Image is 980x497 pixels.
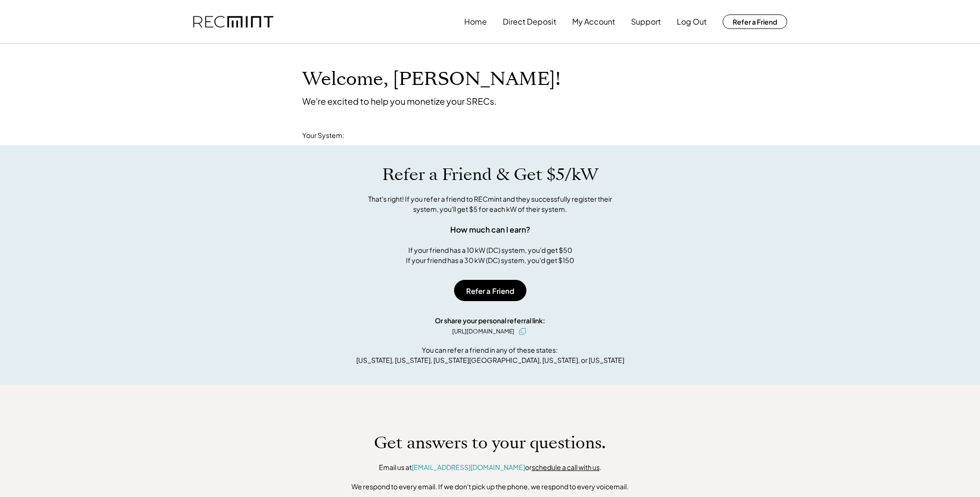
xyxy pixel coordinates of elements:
h1: Get answers to your questions. [374,433,606,453]
div: You can refer a friend in any of these states: [US_STATE], [US_STATE], [US_STATE][GEOGRAPHIC_DATA... [356,345,624,365]
div: That's right! If you refer a friend to RECmint and they successfully register their system, you'l... [358,194,623,214]
button: Log Out [677,12,707,31]
div: Email us at or . [379,463,602,472]
button: Refer a Friend [723,14,787,29]
a: schedule a call with us [532,463,600,471]
div: How much can I earn? [450,224,530,235]
div: [URL][DOMAIN_NAME] [452,327,514,336]
img: recmint-logotype%403x.png [193,16,273,28]
div: If your friend has a 10 kW (DC) system, you'd get $50 If your friend has a 30 kW (DC) system, you... [406,245,574,265]
a: [EMAIL_ADDRESS][DOMAIN_NAME] [412,463,525,471]
button: Direct Deposit [503,12,556,31]
h1: Refer a Friend & Get $5/kW [382,165,598,185]
div: We respond to every email. If we don't pick up the phone, we respond to every voicemail. [351,482,629,492]
button: My Account [572,12,615,31]
button: Refer a Friend [454,280,526,301]
button: Home [464,12,487,31]
div: Your System: [302,131,344,140]
button: click to copy [517,326,528,337]
button: Support [631,12,661,31]
div: We're excited to help you monetize your SRECs. [302,96,497,107]
div: Or share your personal referral link: [435,316,545,326]
h1: Welcome, [PERSON_NAME]! [302,68,561,91]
